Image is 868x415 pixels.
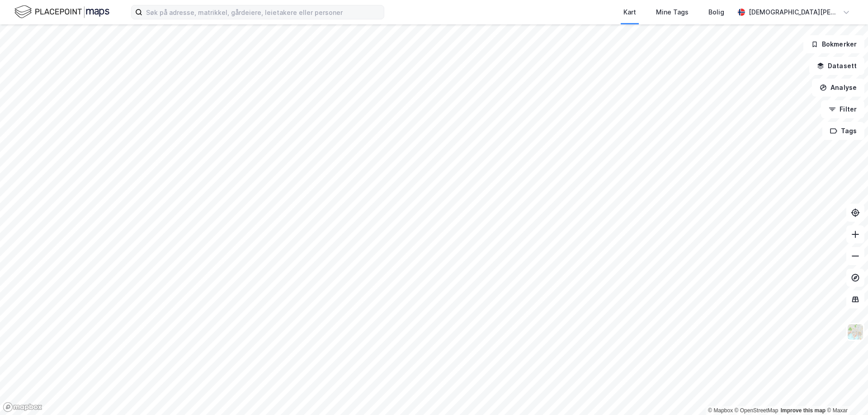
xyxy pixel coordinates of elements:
button: Analyse [812,79,864,97]
img: logo.f888ab2527a4732fd821a326f86c7f29.svg [14,4,109,20]
a: OpenStreetMap [735,407,778,414]
div: Mine Tags [656,7,689,18]
div: Bolig [708,7,724,18]
a: Improve this map [781,407,826,414]
a: Mapbox homepage [3,402,42,412]
button: Filter [821,100,864,118]
img: Z [847,323,864,340]
button: Datasett [809,57,864,75]
a: Mapbox [708,407,733,414]
button: Bokmerker [803,35,864,53]
iframe: Chat Widget [823,372,868,415]
button: Tags [822,122,864,140]
div: Kart [623,7,636,18]
input: Søk på adresse, matrikkel, gårdeiere, leietakere eller personer [142,5,384,19]
div: [DEMOGRAPHIC_DATA][PERSON_NAME] [749,7,839,18]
